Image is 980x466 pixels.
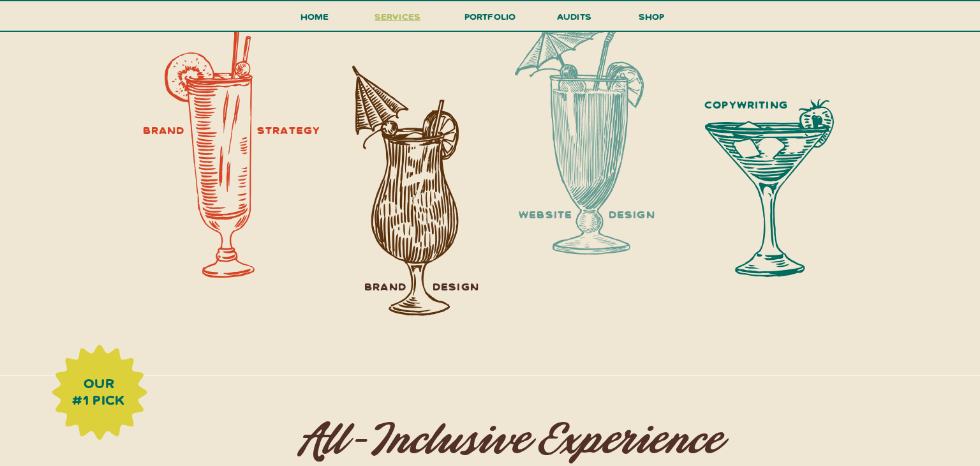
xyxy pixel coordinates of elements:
h3: website design [469,201,705,230]
a: audits [555,8,593,31]
a: portfolio [460,8,520,32]
h3: brand design [304,273,540,300]
h3: brand strategy [114,117,350,167]
a: services [371,8,424,32]
h3: our #1 pick [66,375,131,410]
h3: copywriting [690,91,803,120]
a: our#1 pick [66,375,131,410]
a: shop [621,8,682,31]
span: services [375,10,421,22]
h2: All-Inclusive Experience [251,418,769,451]
a: Home [295,8,334,32]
